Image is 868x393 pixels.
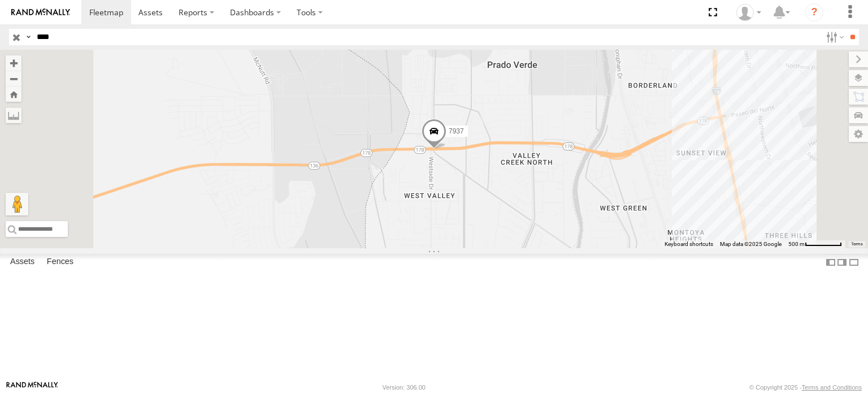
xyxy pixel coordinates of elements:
[6,382,58,393] a: Visit our Website
[6,55,21,71] button: Zoom in
[449,127,464,135] span: 7937
[836,254,848,270] label: Dock Summary Table to the Right
[24,29,33,45] label: Search Query
[5,254,40,270] label: Assets
[848,254,860,270] label: Hide Summary Table
[749,384,862,391] div: © Copyright 2025 -
[785,240,845,248] button: Map Scale: 500 m per 62 pixels
[720,241,782,247] span: Map data ©2025 Google
[6,107,21,123] label: Measure
[822,29,846,45] label: Search Filter Options
[788,241,805,247] span: 500 m
[732,4,765,21] div: foxconn f
[851,242,863,247] a: Terms (opens in new tab)
[849,126,868,142] label: Map Settings
[41,254,79,270] label: Fences
[6,193,28,215] button: Drag Pegman onto the map to open Street View
[805,3,823,21] i: ?
[11,8,70,16] img: rand-logo.svg
[383,384,426,391] div: Version: 306.00
[825,254,836,270] label: Dock Summary Table to the Left
[6,87,21,102] button: Zoom Home
[802,384,862,391] a: Terms and Conditions
[665,240,713,248] button: Keyboard shortcuts
[6,71,21,87] button: Zoom out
